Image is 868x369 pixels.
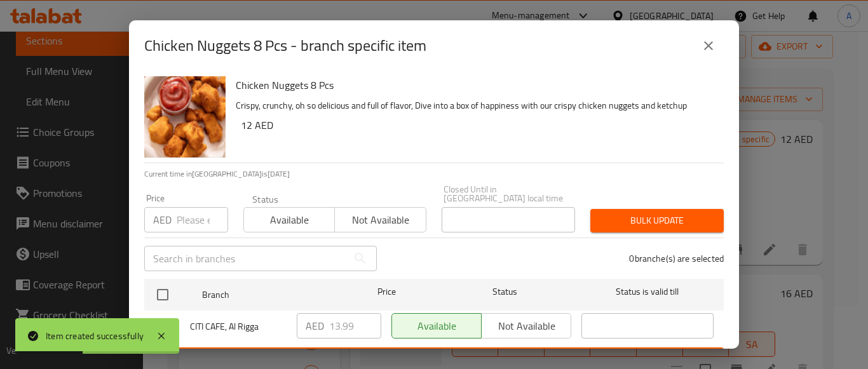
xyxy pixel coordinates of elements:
[144,168,724,180] p: Current time in [GEOGRAPHIC_DATA] is [DATE]
[144,36,426,56] h2: Chicken Nuggets 8 Pcs - branch specific item
[600,213,714,229] span: Bulk update
[241,116,714,134] h6: 12 AED
[439,284,571,300] span: Status
[144,246,348,271] input: Search in branches
[344,284,429,300] span: Price
[243,207,335,232] button: Available
[46,329,144,343] div: Item created successfully
[249,211,330,229] span: Available
[144,76,226,158] img: Chicken Nuggets 8 Pcs
[190,319,287,335] span: CITI CAFE, Al Rigga
[236,98,714,114] p: Crispy, crunchy, oh so delicious and full of flavor, Dive into a box of happiness with our crispy...
[693,30,724,61] button: close
[581,284,714,300] span: Status is valid till
[629,252,724,265] p: 0 branche(s) are selected
[153,212,172,227] p: AED
[590,209,724,232] button: Bulk update
[329,313,381,339] input: Please enter price
[202,287,334,303] span: Branch
[236,76,714,94] h6: Chicken Nuggets 8 Pcs
[340,211,421,229] span: Not available
[334,207,426,232] button: Not available
[306,318,324,333] p: AED
[177,207,228,232] input: Please enter price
